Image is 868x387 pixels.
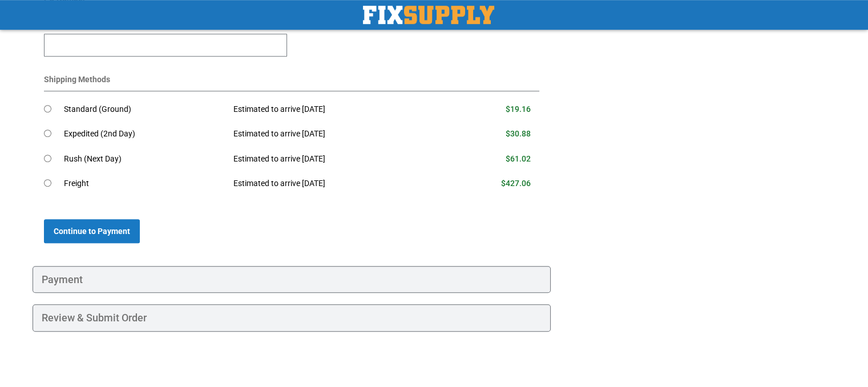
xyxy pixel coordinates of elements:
td: Freight [64,171,225,196]
td: Estimated to arrive [DATE] [225,171,445,196]
div: Review & Submit Order [33,304,551,332]
span: $30.88 [506,129,531,138]
td: Estimated to arrive [DATE] [225,147,445,172]
div: Payment [33,266,551,293]
div: Shipping Methods [44,74,540,91]
td: Estimated to arrive [DATE] [225,122,445,147]
span: $427.06 [501,179,531,188]
span: Continue to Payment [54,227,130,236]
img: Fix Industrial Supply [363,6,494,24]
td: Estimated to arrive [DATE] [225,97,445,122]
button: Continue to Payment [44,219,140,243]
span: $19.16 [506,104,531,114]
td: Expedited (2nd Day) [64,122,225,147]
td: Standard (Ground) [64,97,225,122]
td: Rush (Next Day) [64,147,225,172]
span: $61.02 [506,154,531,163]
a: store logo [363,6,494,24]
